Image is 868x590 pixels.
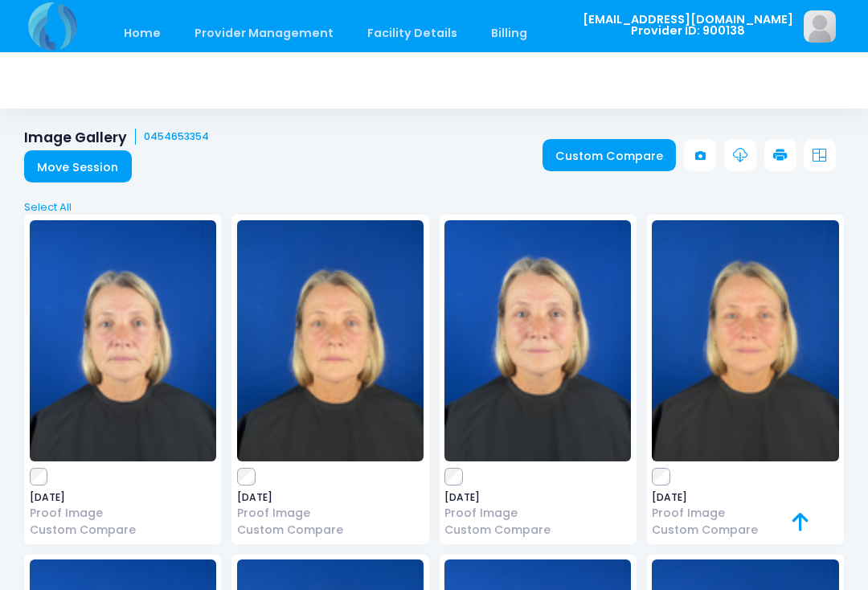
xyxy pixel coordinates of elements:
a: Facility Details [352,14,473,52]
img: image [804,10,836,43]
a: Proof Image [652,505,838,522]
span: [DATE] [444,493,631,502]
span: [EMAIL_ADDRESS][DOMAIN_NAME] Provider ID: 900138 [583,14,793,37]
a: Billing [476,14,543,52]
img: image [237,220,424,461]
a: 0454653354 [144,129,209,143]
span: [DATE] [652,493,838,502]
span: [DATE] [30,493,216,502]
a: Custom Compare [30,522,216,539]
a: Proof Image [30,505,216,522]
img: image [652,220,838,461]
a: Move Session [24,150,132,182]
img: image [30,220,216,461]
img: image [444,220,631,461]
a: Custom Compare [542,139,677,171]
a: Custom Compare [444,522,631,539]
h1: Image Gallery [24,129,209,145]
a: Proof Image [444,505,631,522]
a: Home [108,14,176,52]
span: [DATE] [237,493,424,502]
a: Custom Compare [237,522,424,539]
a: Proof Image [237,505,424,522]
a: Custom Compare [652,522,838,539]
a: Staff [546,14,608,52]
a: Provider Management [178,14,349,52]
a: Select All [19,199,850,215]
